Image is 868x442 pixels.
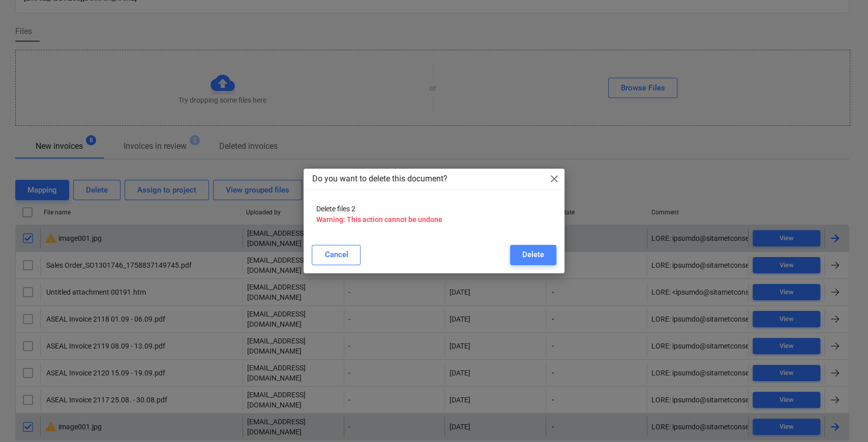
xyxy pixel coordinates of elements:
div: Delete [522,248,544,261]
iframe: Chat Widget [817,393,868,442]
span: close [548,173,560,185]
p: Warning: This action cannot be undone [316,214,552,225]
p: Do you want to delete this document? [312,173,447,185]
button: Delete [510,245,556,265]
div: Cancel [324,248,348,261]
button: Cancel [312,245,361,265]
p: Delete files 2 [316,204,552,214]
